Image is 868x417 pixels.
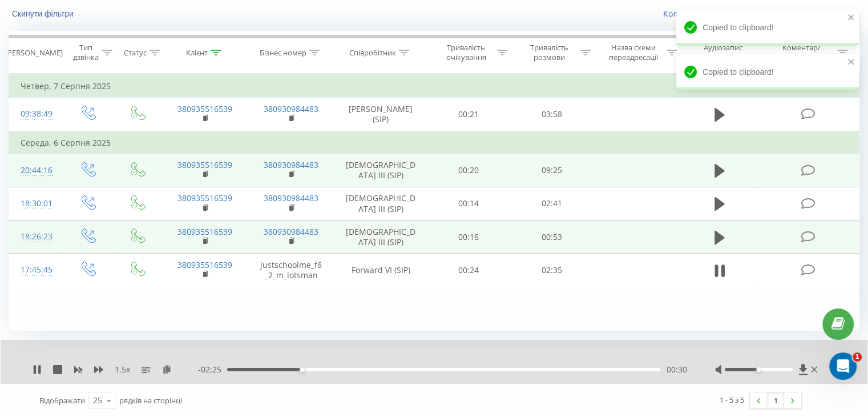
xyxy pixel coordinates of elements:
[177,159,232,170] a: 380935516539
[720,394,744,406] div: 1 - 5 з 5
[334,154,427,187] td: [DEMOGRAPHIC_DATA] III (SIP)
[21,159,51,182] div: 20:44:16
[300,367,304,372] div: Accessibility label
[847,13,855,23] button: close
[93,395,102,406] div: 25
[177,193,232,203] a: 380935516539
[260,48,306,58] div: Бізнес номер
[264,103,318,114] a: 380930984483
[334,187,427,220] td: [DEMOGRAPHIC_DATA] III (SIP)
[427,154,510,187] td: 00:20
[510,254,593,287] td: 02:35
[334,98,427,131] td: [PERSON_NAME] (SIP)
[829,352,857,380] iframe: Intercom live chat
[847,57,855,68] button: close
[21,103,51,125] div: 09:38:49
[9,9,79,19] button: Скинути фільтри
[767,392,784,408] a: 1
[427,254,510,287] td: 00:24
[198,364,227,375] span: - 02:25
[177,103,232,114] a: 380935516539
[676,54,859,90] div: Copied to clipboard!
[9,75,859,98] td: Четвер, 7 Серпня 2025
[663,8,859,19] a: Коли дані можуть відрізнятися вiд інших систем
[264,193,318,203] a: 380930984483
[186,48,208,58] div: Клієнт
[177,226,232,237] a: 380935516539
[349,48,396,58] div: Співробітник
[21,226,51,248] div: 18:26:23
[427,187,510,220] td: 00:14
[334,254,427,287] td: Forward VI (SIP)
[72,43,99,62] div: Тип дзвінка
[21,259,51,281] div: 17:45:45
[510,220,593,254] td: 00:53
[427,220,510,254] td: 00:16
[676,9,859,46] div: Copied to clipboard!
[264,226,318,237] a: 380930984483
[520,43,578,62] div: Тривалість розмови
[853,352,862,362] span: 1
[334,220,427,254] td: [DEMOGRAPHIC_DATA] III (SIP)
[264,159,318,170] a: 380930984483
[177,259,232,270] a: 380935516539
[124,48,147,58] div: Статус
[438,43,495,62] div: Тривалість очікування
[21,193,51,215] div: 18:30:01
[115,364,130,375] span: 1.5 x
[39,395,85,406] span: Відображати
[510,98,593,131] td: 03:58
[248,254,334,287] td: justschoolme_f6_2_m_lotsman
[666,364,687,375] span: 00:30
[604,43,664,62] div: Назва схеми переадресації
[9,131,859,154] td: Середа, 6 Серпня 2025
[756,367,761,372] div: Accessibility label
[119,395,182,406] span: рядків на сторінці
[427,98,510,131] td: 00:21
[5,48,63,58] div: [PERSON_NAME]
[510,154,593,187] td: 09:25
[510,187,593,220] td: 02:41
